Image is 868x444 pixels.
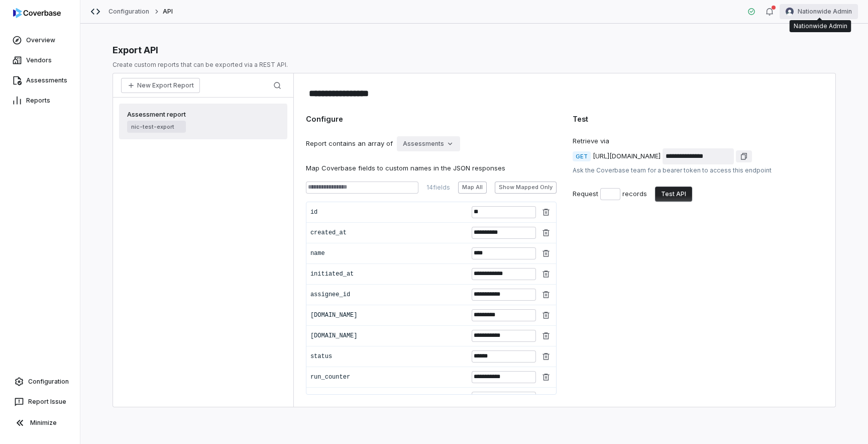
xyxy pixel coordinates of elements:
button: Test API [655,187,692,202]
button: Assessments [397,136,460,151]
div: id [310,208,466,216]
img: Nationwide Admin avatar [786,8,794,16]
p: Create custom reports that can be exported via a REST API. [113,61,836,69]
div: created_at [310,229,466,237]
span: Assessment report [127,110,186,119]
div: assignee_id [310,291,466,299]
a: Vendors [2,51,78,69]
div: run_counter [310,373,466,381]
span: GET [573,151,591,161]
img: logo-D7KZi-bG.svg [13,8,61,18]
div: [DOMAIN_NAME] [310,311,466,319]
button: Report Issue [4,393,76,411]
a: Assessment reportnic-test-export [119,104,287,139]
div: records [622,189,647,199]
button: Nationwide Admin avatarNationwide Admin [780,4,858,19]
a: Reports [2,92,78,110]
a: Overview [2,31,78,49]
span: API [163,8,173,16]
div: [DOMAIN_NAME] [310,332,466,340]
div: Configure [306,114,557,124]
a: Configuration [108,8,150,16]
span: nic-test-export [127,121,186,133]
a: Configuration [4,373,76,391]
div: Nationwide Admin [794,22,847,30]
div: summary.content.body [310,394,466,402]
div: [URL][DOMAIN_NAME] [593,151,661,161]
div: name [310,249,466,257]
div: Test [573,114,823,124]
div: initiated_at [310,270,466,278]
button: Show Mapped Only [495,182,557,194]
div: 14 fields [426,184,450,192]
button: New Export Report [121,78,200,93]
span: Nationwide Admin [798,8,852,16]
div: status [310,352,466,361]
div: Report contains an array of [306,139,393,149]
div: Ask the Coverbase team for a bearer token to access this endpoint [573,166,823,174]
div: Map Coverbase fields to custom names in the JSON responses [306,163,557,173]
div: Export API [113,44,836,57]
button: Map All [458,182,487,194]
div: Retrieve via [573,136,823,146]
a: Assessments [2,71,78,90]
div: Request [573,189,598,199]
button: Minimize [4,413,76,433]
